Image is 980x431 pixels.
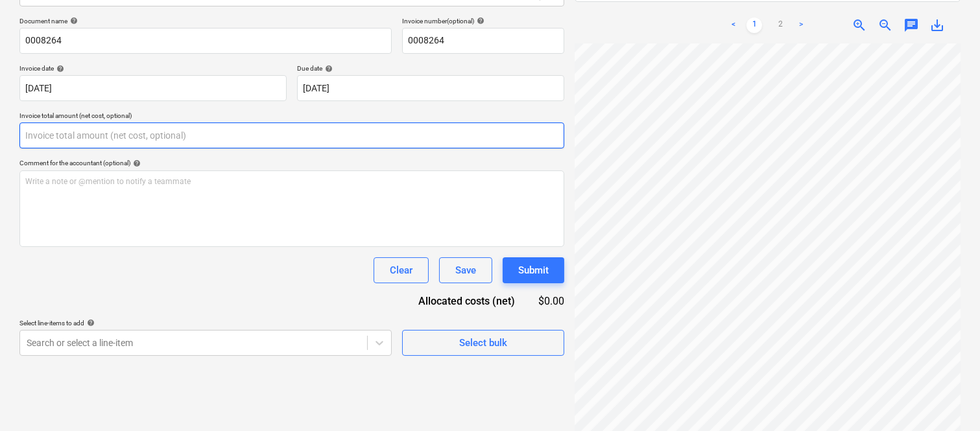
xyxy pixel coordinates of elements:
[19,17,392,25] div: Document name
[402,17,564,25] div: Invoice number (optional)
[19,28,392,54] input: Document name
[374,257,429,283] button: Clear
[390,262,412,279] div: Clear
[474,17,484,25] span: help
[518,262,549,279] div: Submit
[297,64,564,73] div: Due date
[878,17,893,33] span: zoom_out
[19,159,564,167] div: Comment for the accountant (optional)
[19,319,392,327] div: Select line-items to add
[402,28,564,54] input: Invoice number
[903,17,919,33] span: chat
[455,262,476,279] div: Save
[19,75,287,101] input: Invoice date not specified
[929,17,945,33] span: save_alt
[402,330,564,356] button: Select bulk
[772,17,788,33] a: Page 2
[439,257,492,283] button: Save
[459,334,507,351] div: Select bulk
[852,17,867,33] span: zoom_in
[915,369,980,431] iframe: Chat Widget
[793,17,809,33] a: Next page
[747,17,762,33] a: Page 1 is your current page
[84,319,95,327] span: help
[726,17,741,33] a: Previous page
[54,65,64,73] span: help
[536,294,564,309] div: $0.00
[19,111,564,122] p: Invoice total amount (net cost, optional)
[503,257,564,283] button: Submit
[19,122,564,148] input: Invoice total amount (net cost, optional)
[130,159,141,167] span: help
[322,65,333,73] span: help
[67,17,78,25] span: help
[19,64,287,73] div: Invoice date
[396,294,536,309] div: Allocated costs (net)
[297,75,564,101] input: Due date not specified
